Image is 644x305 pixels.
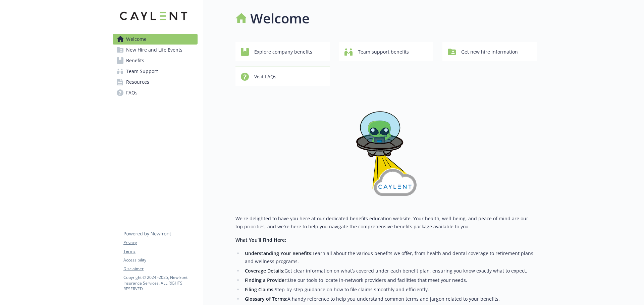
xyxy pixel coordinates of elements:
a: Disclaimer [123,266,197,272]
span: FAQs [126,87,138,98]
button: Visit FAQs [235,67,330,86]
span: Visit FAQs [254,70,276,83]
button: Get new hire information [442,42,537,61]
p: We're delighted to have you here at our dedicated benefits education website. Your health, well-b... [235,215,537,231]
a: Resources [113,77,198,87]
li: Get clear information on what’s covered under each benefit plan, ensuring you know exactly what t... [243,267,537,275]
strong: Coverage Details: [245,268,284,274]
strong: Glossary of Terms: [245,296,287,302]
button: Team support benefits [339,42,433,61]
li: A handy reference to help you understand common terms and jargon related to your benefits. [243,295,537,303]
span: New Hire and Life Events [126,45,182,55]
strong: Understanding Your Benefits: [245,250,313,256]
a: New Hire and Life Events [113,45,198,55]
h1: Welcome [250,8,310,28]
li: Learn all about the various benefits we offer, from health and dental coverage to retirement plan... [243,249,537,265]
strong: What You’ll Find Here: [235,237,286,243]
strong: Finding a Provider: [245,277,288,283]
span: Get new hire information [461,46,518,58]
li: Step-by-step guidance on how to file claims smoothly and efficiently. [243,286,537,294]
a: FAQs [113,87,198,98]
strong: Filing Claims: [245,286,275,293]
p: Copyright © 2024 - 2025 , Newfront Insurance Services, ALL RIGHTS RESERVED [123,275,197,292]
a: Benefits [113,55,198,66]
a: Privacy [123,240,197,246]
a: Terms [123,248,197,254]
a: Accessibility [123,257,197,263]
a: Team Support [113,66,198,77]
img: overview page banner [346,97,426,204]
button: Explore company benefits [235,42,330,61]
li: Use our tools to locate in-network providers and facilities that meet your needs. [243,276,537,284]
span: Resources [126,77,149,87]
span: Welcome [126,34,147,45]
span: Team support benefits [358,46,409,58]
span: Benefits [126,55,144,66]
span: Explore company benefits [254,46,312,58]
a: Welcome [113,34,198,45]
span: Team Support [126,66,158,77]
